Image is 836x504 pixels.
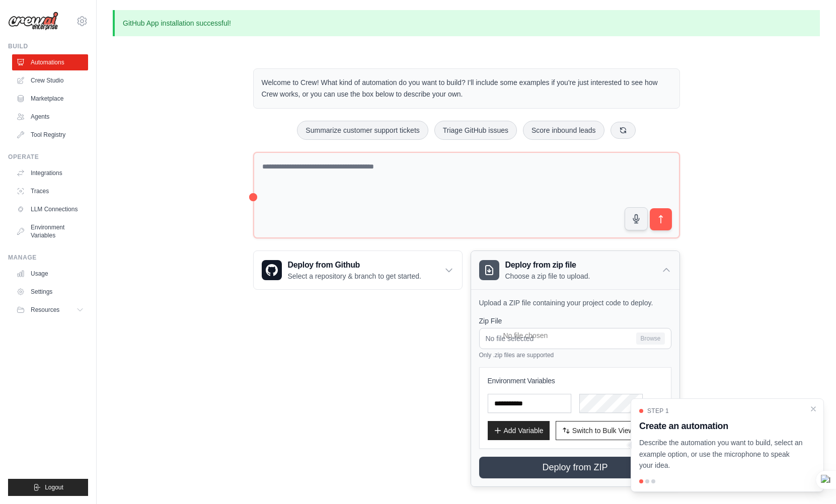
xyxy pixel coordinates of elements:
button: Add Variable [488,421,550,440]
a: Marketplace [12,91,88,107]
iframe: Chat Widget [786,456,836,504]
p: Upload a ZIP file containing your project code to deploy. [479,298,671,308]
a: Agents [12,109,88,125]
button: Summarize customer support tickets [297,121,428,140]
p: GitHub App installation successful! [113,10,820,36]
a: Usage [12,266,88,282]
p: Choose a zip file to upload. [505,271,590,281]
button: Close walkthrough [809,405,817,413]
span: Logout [45,483,63,491]
label: Zip File [479,316,671,326]
p: Only .zip files are supported [479,351,671,359]
h3: Create an automation [639,419,803,433]
a: Tool Registry [12,127,88,143]
a: Crew Studio [12,72,88,89]
p: Select a repository & branch to get started. [288,271,421,281]
h3: Deploy from Github [288,259,421,271]
a: Settings [12,284,88,300]
h3: Environment Variables [488,376,663,386]
p: Welcome to Crew! What kind of automation do you want to build? I'll include some examples if you'... [262,77,671,100]
a: Automations [12,54,88,70]
a: Environment Variables [12,219,88,243]
div: Manage [8,254,88,262]
button: Score inbound leads [523,121,604,140]
a: LLM Connections [12,201,88,217]
button: Deploy from ZIP [479,457,671,478]
div: Build [8,42,88,50]
img: Logo [8,12,58,31]
input: No file selected Browse [479,328,671,349]
span: Switch to Bulk View [572,426,634,436]
h3: Deploy from zip file [505,259,590,271]
button: Triage GitHub issues [434,121,517,140]
a: Traces [12,183,88,199]
span: Resources [31,306,59,314]
span: Step 1 [647,407,669,415]
button: Logout [8,479,88,496]
button: Switch to Bulk View [556,421,640,440]
p: Describe the automation you want to build, select an example option, or use the microphone to spe... [639,437,803,471]
button: Resources [12,302,88,318]
a: Integrations [12,165,88,181]
div: Operate [8,153,88,161]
